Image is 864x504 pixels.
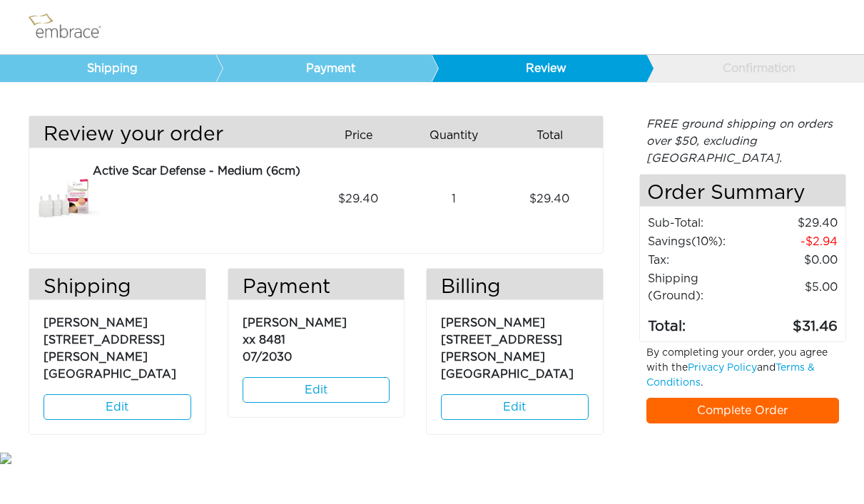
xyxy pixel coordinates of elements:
h3: Review your order [29,123,305,148]
a: Edit [44,394,191,420]
td: Total: [647,305,753,338]
p: [PERSON_NAME] [STREET_ADDRESS][PERSON_NAME] [GEOGRAPHIC_DATA] [44,307,191,383]
span: xx 8481 [243,334,285,346]
h3: Shipping [29,276,205,300]
span: 1 [452,190,456,207]
a: Terms & Conditions [646,363,815,388]
span: (10%) [691,236,723,247]
h4: Order Summary [640,175,845,207]
div: By completing your order, you agree with the and . [636,346,850,398]
img: logo.png [25,9,118,45]
td: 31.46 [752,305,838,338]
td: 2.94 [752,232,838,251]
span: 29.40 [529,190,569,207]
p: [PERSON_NAME] [STREET_ADDRESS][PERSON_NAME] [GEOGRAPHIC_DATA] [441,307,589,383]
a: Edit [243,377,390,403]
span: [PERSON_NAME] [243,317,347,329]
h3: Billing [427,276,603,300]
a: Privacy Policy [688,363,757,373]
span: 29.40 [338,190,378,207]
a: Payment [215,55,432,82]
a: Edit [441,394,589,420]
span: Quantity [430,127,478,144]
img: 3dae449a-8dcd-11e7-960f-02e45ca4b85b.jpeg [29,163,101,235]
td: $5.00 [752,269,838,305]
td: Sub-Total: [647,214,753,232]
td: Savings : [647,232,753,251]
h3: Payment [228,276,405,300]
div: Price [316,123,412,148]
td: Shipping (Ground): [647,269,753,305]
div: Active Scar Defense - Medium (6cm) [93,163,305,180]
span: 07/2030 [243,351,292,363]
td: 0.00 [752,251,838,269]
div: FREE ground shipping on orders over $50, excluding [GEOGRAPHIC_DATA]. [639,115,846,167]
div: Total [507,123,603,148]
td: 29.40 [752,214,838,232]
a: Confirmation [646,55,862,82]
td: Tax: [647,251,753,269]
a: Complete Order [646,398,839,423]
a: Review [431,55,647,82]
